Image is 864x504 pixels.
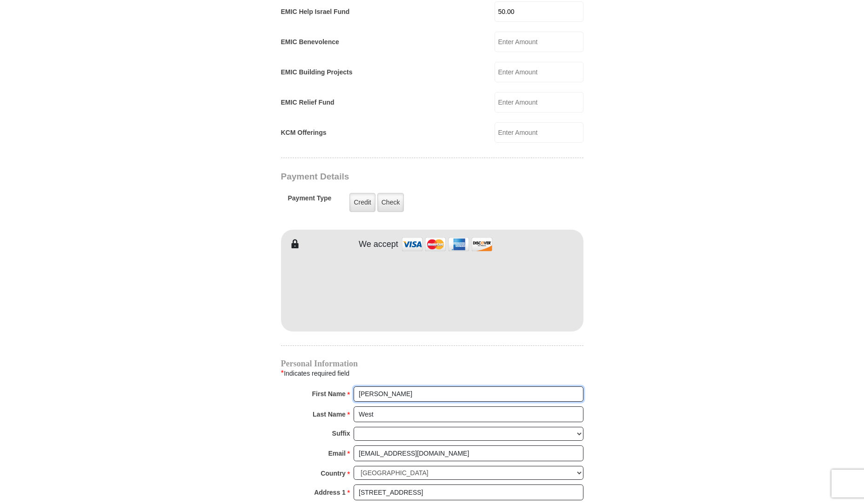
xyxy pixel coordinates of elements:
[281,67,353,77] label: EMIC Building Projects
[281,98,335,107] label: EMIC Relief Fund
[328,447,346,460] strong: Email
[332,427,350,440] strong: Suffix
[281,172,518,182] h3: Payment Details
[281,367,583,379] div: Indicates required field
[495,122,583,143] input: Enter Amount
[495,1,583,22] input: Enter Amount
[281,37,339,47] label: EMIC Benevolence
[314,486,346,499] strong: Address 1
[495,62,583,82] input: Enter Amount
[401,234,494,254] img: credit cards accepted
[377,193,404,212] label: Check
[288,194,332,207] h5: Payment Type
[349,193,375,212] label: Credit
[321,467,346,480] strong: Country
[281,7,350,17] label: EMIC Help Israel Fund
[312,387,346,400] strong: First Name
[313,408,346,421] strong: Last Name
[359,239,398,250] h4: We accept
[495,32,583,52] input: Enter Amount
[495,92,583,113] input: Enter Amount
[281,360,583,367] h4: Personal Information
[281,128,327,138] label: KCM Offerings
